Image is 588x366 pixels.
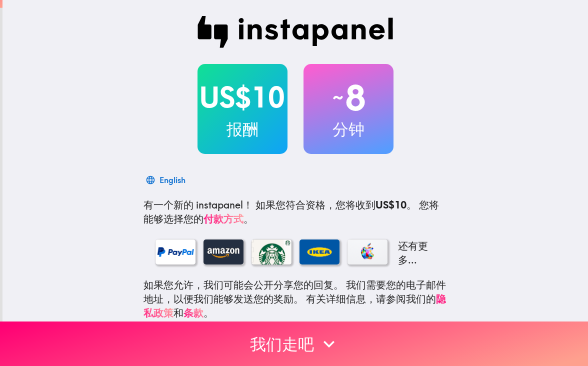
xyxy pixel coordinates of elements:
[395,239,435,267] p: 还有更多...
[197,77,287,118] h2: US$10
[143,170,189,190] button: English
[203,212,243,225] a: 付款方式
[303,77,393,118] h2: 8
[143,278,447,320] p: 如果您允许，我们可能会公开分享您的回复。 我们需要您的电子邮件地址，以便我们能够发送您的奖励。 有关详细信息，请参阅我们的 和 。
[331,82,345,112] span: ~
[375,198,406,211] b: US$10
[303,118,393,140] h3: 分钟
[183,306,203,319] a: 条款
[197,16,393,48] img: Instapanel
[159,173,185,187] div: English
[143,292,446,319] a: 隐私政策
[143,198,447,226] p: 如果您符合资格，您将收到 。 您将能够选择您的 。
[197,118,287,140] h3: 报酬
[143,198,253,211] span: 有一个新的 instapanel！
